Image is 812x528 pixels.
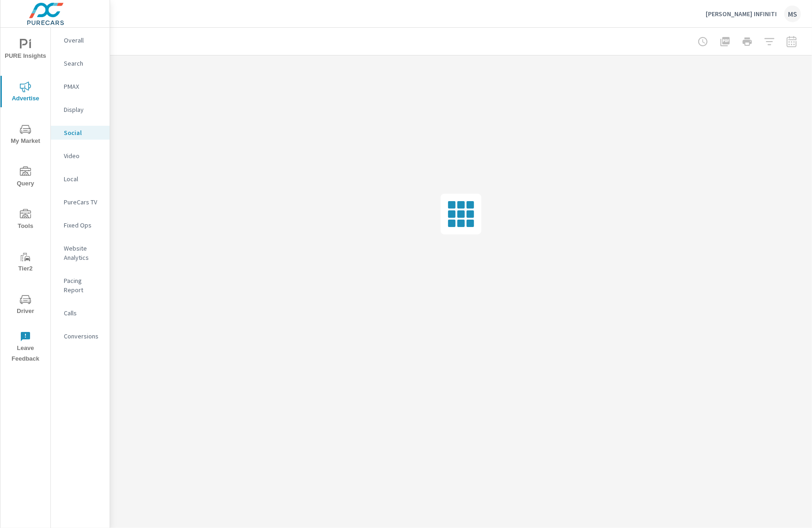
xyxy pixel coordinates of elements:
div: MS [784,6,801,22]
div: Search [51,56,110,70]
div: Local [51,172,110,186]
p: Video [64,151,102,160]
p: [PERSON_NAME] INFINITI [706,10,777,18]
div: Video [51,149,110,163]
p: Fixed Ops [64,221,102,230]
div: Calls [51,306,110,320]
p: Overall [64,36,102,45]
div: nav menu [0,28,50,368]
span: Query [3,166,48,189]
p: Display [64,105,102,114]
p: Conversions [64,332,102,341]
div: Display [51,103,110,117]
div: Conversions [51,329,110,343]
span: Tools [3,209,48,232]
span: PURE Insights [3,39,48,61]
p: Calls [64,308,102,318]
p: Social [64,128,102,137]
span: Advertise [3,81,48,104]
span: Driver [3,294,48,317]
p: PMAX [64,82,102,91]
div: Fixed Ops [51,218,110,232]
div: PMAX [51,80,110,93]
span: Leave Feedback [3,331,48,364]
p: PureCars TV [64,197,102,207]
span: Tier2 [3,252,48,274]
div: Overall [51,33,110,47]
div: PureCars TV [51,195,110,209]
div: Pacing Report [51,274,110,297]
span: My Market [3,124,48,147]
p: Website Analytics [64,244,102,262]
p: Pacing Report [64,276,102,295]
p: Local [64,174,102,184]
p: Search [64,59,102,68]
div: Website Analytics [51,241,110,264]
div: Social [51,126,110,140]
